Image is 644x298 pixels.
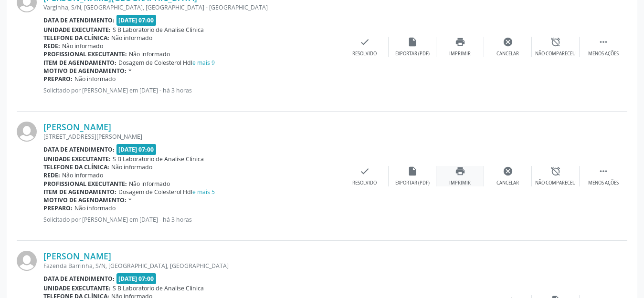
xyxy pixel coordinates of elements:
[535,180,576,186] div: Não compareceu
[43,16,115,24] b: Data de atendimento:
[43,122,111,132] a: [PERSON_NAME]
[118,59,215,67] span: Dosagem de Colesterol Hdl
[43,262,484,270] div: Fazenda Barrinha, S/N, [GEOGRAPHIC_DATA], [GEOGRAPHIC_DATA]
[43,204,73,212] b: Preparo:
[496,180,519,186] div: Cancelar
[62,42,103,50] span: Não informado
[74,204,116,212] span: Não informado
[43,251,111,261] a: [PERSON_NAME]
[43,75,73,83] b: Preparo:
[455,166,465,176] i: print
[113,284,204,292] span: S B Laboratorio de Analise Clinica
[43,26,111,34] b: Unidade executante:
[359,166,370,176] i: check
[43,196,127,204] b: Motivo de agendamento:
[43,145,115,154] b: Data de atendimento:
[588,180,619,186] div: Menos ações
[192,59,215,67] a: e mais 9
[395,180,430,186] div: Exportar (PDF)
[17,122,37,142] img: img
[116,144,157,155] span: [DATE] 07:00
[43,67,127,75] b: Motivo de agendamento:
[43,275,115,283] b: Data de atendimento:
[43,284,111,292] b: Unidade executante:
[496,51,519,57] div: Cancelar
[395,51,430,57] div: Exportar (PDF)
[43,155,111,163] b: Unidade executante:
[43,50,127,58] b: Profissional executante:
[535,51,576,57] div: Não compareceu
[43,86,341,94] p: Solicitado por [PERSON_NAME] em [DATE] - há 3 horas
[17,251,37,271] img: img
[129,180,170,188] span: Não informado
[116,273,157,284] span: [DATE] 07:00
[129,50,170,58] span: Não informado
[352,180,377,186] div: Resolvido
[43,3,341,11] div: Varginha, S/N, [GEOGRAPHIC_DATA], [GEOGRAPHIC_DATA] - [GEOGRAPHIC_DATA]
[588,51,619,57] div: Menos ações
[116,15,157,26] span: [DATE] 07:00
[43,34,109,42] b: Telefone da clínica:
[550,37,561,47] i: alarm_off
[598,37,609,47] i: 
[74,75,116,83] span: Não informado
[43,42,60,50] b: Rede:
[43,216,341,224] p: Solicitado por [PERSON_NAME] em [DATE] - há 3 horas
[43,163,109,171] b: Telefone da clínica:
[352,51,377,57] div: Resolvido
[111,163,152,171] span: Não informado
[449,180,471,186] div: Imprimir
[43,180,127,188] b: Profissional executante:
[455,37,465,47] i: print
[192,188,215,196] a: e mais 5
[43,188,116,196] b: Item de agendamento:
[43,59,116,67] b: Item de agendamento:
[407,37,418,47] i: insert_drive_file
[407,166,418,176] i: insert_drive_file
[550,166,561,176] i: alarm_off
[62,171,103,179] span: Não informado
[43,171,60,179] b: Rede:
[113,26,204,34] span: S B Laboratorio de Analise Clinica
[118,188,215,196] span: Dosagem de Colesterol Hdl
[111,34,152,42] span: Não informado
[449,51,471,57] div: Imprimir
[503,166,513,176] i: cancel
[43,133,341,141] div: [STREET_ADDRESS][PERSON_NAME]
[113,155,204,163] span: S B Laboratorio de Analise Clinica
[503,37,513,47] i: cancel
[359,37,370,47] i: check
[598,166,609,176] i: 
